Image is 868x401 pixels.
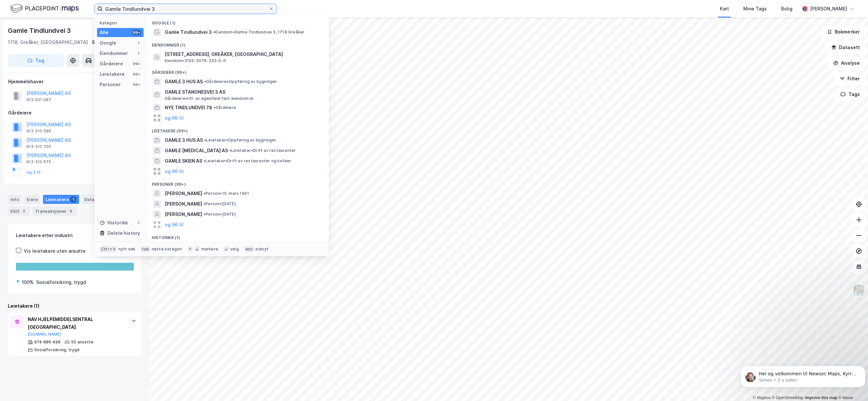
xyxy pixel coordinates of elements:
div: Eiere [24,195,40,204]
div: Ctrl + k [100,246,117,252]
button: Tag [8,54,64,67]
span: Person • [DATE] [203,212,236,217]
span: GAMLE 3 HUS AS [165,136,203,144]
div: esc [244,246,254,252]
span: [STREET_ADDRESS], GREÅKER, [GEOGRAPHIC_DATA] [165,50,321,58]
div: Alle [100,29,108,36]
div: Eiendommer (1) [147,37,329,49]
span: Gamle Tindlundvei 3 [165,28,212,36]
div: markere [201,247,218,252]
span: GAMLE STANGNESVEI 3 AS [165,88,321,96]
span: GAMLE SKIEN AS [165,157,202,165]
div: 974 886 499 [34,340,61,345]
span: • [214,105,216,110]
button: og 96 til [165,221,184,229]
div: Personer (99+) [147,177,329,188]
div: 6 [68,208,74,214]
span: Gårdeiere • Utl. av egen/leid fast eiendom el. [165,96,255,101]
div: Datasett [82,195,106,204]
div: tab [141,246,150,252]
button: Datasett [826,41,865,54]
div: 913 310 675 [26,159,51,165]
span: GAMLE 3 HUS AS [165,78,203,86]
img: Z [853,284,865,296]
div: 100% [22,278,34,286]
div: NAV HJELPEMIDDELSENTRAL [GEOGRAPHIC_DATA] [28,315,125,331]
div: Gårdeiere [8,109,142,117]
div: Sarpsborg, 2076/333 [92,38,142,46]
img: logo.f888ab2527a4732fd821a326f86c7f29.svg [10,3,79,14]
div: neste kategori [152,247,182,252]
div: Personer [100,81,121,88]
div: Historikk [100,219,128,227]
div: Delete history [107,229,140,237]
div: Gårdeiere [100,60,123,68]
span: • [204,79,206,84]
a: Improve this map [805,395,837,400]
div: Leietakere [43,195,79,204]
span: GAMLE [MEDICAL_DATA] AS [165,147,228,154]
div: nytt søk [119,247,136,252]
div: 50 ansatte [71,340,93,345]
div: Gamle Tindlundvei 3 [8,25,72,36]
button: og 96 til [165,114,184,122]
div: 99+ [132,82,141,87]
div: Leietakere (1) [8,302,142,310]
div: velg [230,247,239,252]
div: 2 [21,208,27,214]
div: Bolig [781,5,792,13]
div: 99+ [132,72,141,77]
button: Filter [834,72,865,85]
span: • [203,158,205,163]
span: Eiendom • Gamle Tindlundvei 3, 1718 Greåker [213,30,304,35]
div: Info [8,195,21,204]
div: ESG [8,207,30,216]
div: [PERSON_NAME] [810,5,847,13]
button: [DOMAIN_NAME] [28,332,61,337]
span: Leietaker • Drift av restauranter og kafeer [203,158,291,164]
div: 913 001 087 [26,97,51,102]
div: Google (1) [147,15,329,27]
span: [PERSON_NAME] [165,200,202,208]
button: Analyse [828,57,865,70]
div: Gårdeiere (99+) [147,65,329,76]
div: Google [100,39,116,47]
button: Tags [835,88,865,101]
span: Person • 15. mars 1951 [203,191,249,196]
button: Bokmerker [821,25,865,38]
div: 1 [136,220,141,225]
span: Gårdeiere • Oppføring av bygninger [204,79,277,84]
button: og 96 til [165,167,184,175]
a: OpenStreetMap [772,395,804,400]
span: • [229,148,231,153]
div: Kategori [100,20,144,25]
div: Leietakere etter industri [16,232,134,239]
span: • [203,212,205,217]
div: 1 [136,40,141,46]
span: • [213,30,215,34]
span: Person • [DATE] [203,201,236,207]
span: Leietaker • Drift av restauranter [229,148,296,153]
div: Mine Tags [743,5,767,13]
div: 99+ [132,30,141,35]
div: avbryt [255,247,269,252]
div: Transaksjoner [32,207,77,216]
div: Leietakere [100,70,125,78]
div: Leietakere (99+) [147,123,329,135]
span: NYE TINDLUNDVEI 78 [165,104,212,112]
div: Vis leietakere uten ansatte [24,247,86,255]
span: Gårdeiere [214,105,236,110]
div: Historikk (1) [147,230,329,242]
div: 913 310 586 [26,128,51,134]
div: 99+ [132,61,141,66]
a: Mapbox [753,395,771,400]
span: Leietaker • Oppføring av bygninger [204,138,276,143]
div: Sosialforsikring, trygd [34,347,80,353]
div: 1 [136,51,141,56]
div: 1 [70,196,77,203]
div: Hjemmelshaver [8,78,142,86]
